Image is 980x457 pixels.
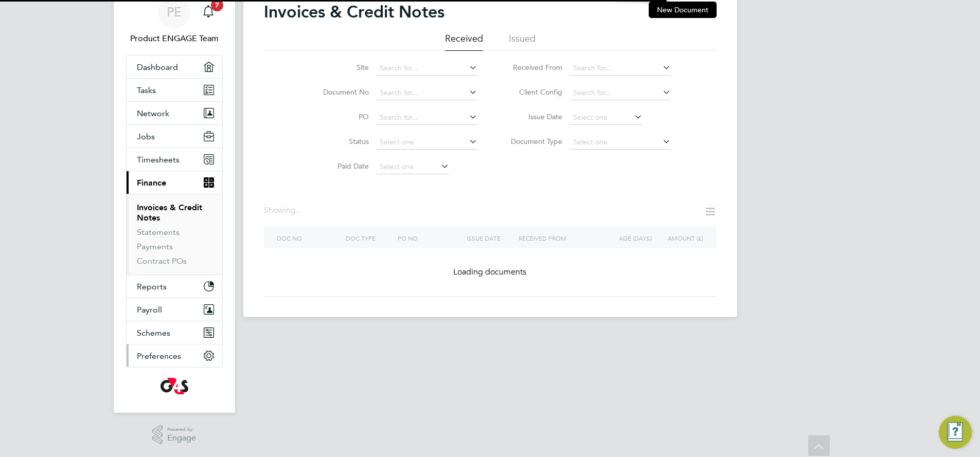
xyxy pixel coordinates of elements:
a: Dashboard [127,56,222,78]
button: Finance [127,171,222,194]
input: Select one [569,135,671,150]
span: Powered by [167,425,196,434]
img: g4s-logo-retina.png [161,378,188,394]
span: Network [137,108,169,118]
button: Schemes [127,321,222,344]
label: Issue Date [503,112,562,121]
span: Reports [137,282,167,291]
input: Select one [376,160,449,174]
li: Issued [509,32,536,51]
button: Engage Resource Center [939,416,972,449]
span: Finance [137,178,166,188]
input: Search for... [376,61,477,76]
a: Contract POs [137,256,187,266]
span: Product ENGAGE Team [126,32,223,45]
span: Dashboard [137,62,178,72]
input: Search for... [376,86,477,100]
div: Finance [127,194,222,275]
input: Select one [376,135,477,150]
span: PE [167,5,182,19]
button: Reports [127,275,222,298]
a: Tasks [127,79,222,101]
label: Paid Date [310,161,369,171]
a: Payments [137,242,173,251]
label: Document Type [503,137,562,146]
a: Go to home page [126,378,223,394]
button: Jobs [127,125,222,148]
input: Select one [569,111,643,125]
label: PO [310,112,369,121]
label: Document No [310,87,369,97]
a: Invoices & Credit Notes [137,203,202,223]
span: Timesheets [137,155,180,164]
input: Search for... [376,111,477,125]
button: Payroll [127,298,222,321]
span: Payroll [137,305,162,315]
span: Jobs [137,132,155,141]
button: Timesheets [127,148,222,171]
input: Search for... [569,61,671,76]
label: Status [310,137,369,146]
div: Showing [264,205,304,216]
label: Received From [503,63,562,72]
a: Powered byEngage [152,425,196,445]
input: Search for... [569,86,671,100]
a: Statements [137,227,180,237]
span: ... [296,205,302,215]
button: Network [127,102,222,124]
button: New Document [649,2,717,18]
label: Site [310,63,369,72]
span: Tasks [137,85,156,95]
button: Preferences [127,344,222,367]
label: Client Config [503,87,562,97]
span: Engage [167,434,196,443]
span: Preferences [137,351,181,361]
li: Received [445,32,483,51]
h2: Invoices & Credit Notes [264,2,444,22]
span: Schemes [137,328,170,338]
